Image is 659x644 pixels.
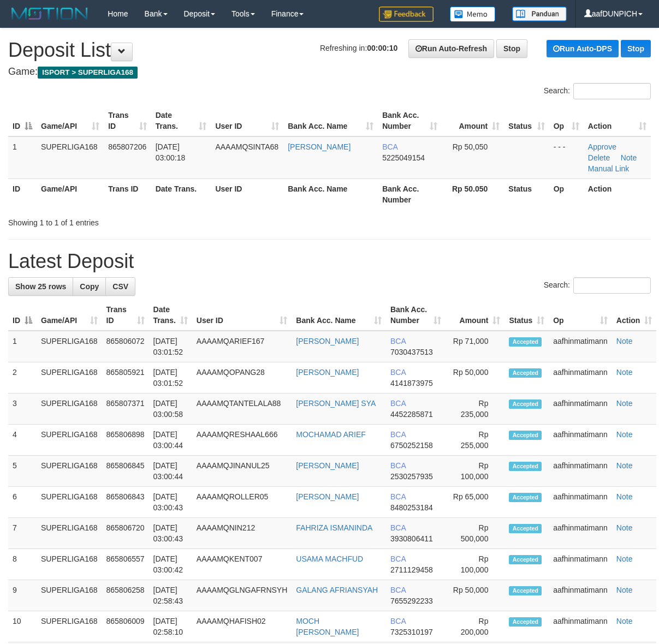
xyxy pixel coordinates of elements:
[547,40,619,57] a: Run Auto-DPS
[390,379,433,387] span: Copy 4141873975 to clipboard
[192,393,292,425] td: AAAAMQTANTELALA88
[509,337,542,347] span: Accepted
[192,487,292,518] td: AAAAMQROLLER05
[37,178,104,210] th: Game/API
[37,456,102,487] td: SUPERLIGA168
[549,611,612,642] td: aafhinmatimann
[296,368,359,377] a: [PERSON_NAME]
[584,105,651,136] th: Action: activate to sort column ascending
[192,331,292,362] td: AAAAMQARIEF167
[573,277,651,294] input: Search:
[390,368,406,377] span: BCA
[408,39,494,58] a: Run Auto-Refresh
[549,487,612,518] td: aafhinmatimann
[8,178,37,210] th: ID
[149,580,192,611] td: [DATE] 02:58:43
[549,456,612,487] td: aafhinmatimann
[446,331,504,362] td: Rp 71,000
[616,430,633,439] a: Note
[512,7,567,21] img: panduan.png
[37,105,104,136] th: Game/API: activate to sort column ascending
[453,142,488,151] span: Rp 50,050
[8,362,37,393] td: 2
[15,282,66,291] span: Show 25 rows
[612,300,657,331] th: Action: activate to sort column ascending
[102,331,149,362] td: 865806072
[192,518,292,549] td: AAAAMQNIN212
[390,441,433,450] span: Copy 6750252158 to clipboard
[549,393,612,425] td: aafhinmatimann
[446,518,504,549] td: Rp 500,000
[37,136,104,179] td: SUPERLIGA168
[37,487,102,518] td: SUPERLIGA168
[37,393,102,425] td: SUPERLIGA168
[390,534,433,543] span: Copy 3930806411 to clipboard
[192,456,292,487] td: AAAAMQJINANUL25
[37,549,102,580] td: SUPERLIGA168
[616,617,633,625] a: Note
[616,337,633,345] a: Note
[549,518,612,549] td: aafhinmatimann
[102,362,149,393] td: 865805921
[211,178,283,210] th: User ID
[296,430,366,439] a: MOCHAMAD ARIEF
[296,337,359,345] a: [PERSON_NAME]
[8,105,37,136] th: ID: activate to sort column descending
[504,300,549,331] th: Status: activate to sort column ascending
[616,586,633,594] a: Note
[378,105,442,136] th: Bank Acc. Number: activate to sort column ascending
[390,461,406,470] span: BCA
[544,83,651,99] label: Search:
[446,425,504,456] td: Rp 255,000
[588,164,630,173] a: Manual Link
[37,611,102,642] td: SUPERLIGA168
[192,425,292,456] td: AAAAMQRESHAAL666
[8,5,91,22] img: MOTION_logo.png
[102,611,149,642] td: 865806009
[8,251,651,272] h1: Latest Deposit
[37,580,102,611] td: SUPERLIGA168
[320,44,397,52] span: Refreshing in:
[549,580,612,611] td: aafhinmatimann
[390,492,406,501] span: BCA
[8,331,37,362] td: 1
[192,362,292,393] td: AAAAMQOPANG28
[292,300,386,331] th: Bank Acc. Name: activate to sort column ascending
[509,524,542,533] span: Accepted
[37,331,102,362] td: SUPERLIGA168
[149,331,192,362] td: [DATE] 03:01:52
[390,348,433,356] span: Copy 7030437513 to clipboard
[37,425,102,456] td: SUPERLIGA168
[382,142,397,151] span: BCA
[215,142,278,151] span: AAAAMQSINTA68
[149,611,192,642] td: [DATE] 02:58:10
[390,628,433,636] span: Copy 7325310197 to clipboard
[573,83,651,99] input: Search:
[616,492,633,501] a: Note
[509,493,542,502] span: Accepted
[192,580,292,611] td: AAAAMQGLNGAFRNSYH
[504,178,549,210] th: Status
[149,518,192,549] td: [DATE] 03:00:43
[104,105,151,136] th: Trans ID: activate to sort column ascending
[446,611,504,642] td: Rp 200,000
[8,456,37,487] td: 5
[450,7,496,22] img: Button%20Memo.svg
[549,425,612,456] td: aafhinmatimann
[8,518,37,549] td: 7
[8,487,37,518] td: 6
[108,142,146,151] span: 865807206
[8,580,37,611] td: 9
[442,178,504,210] th: Rp 50.050
[102,456,149,487] td: 865806845
[102,300,149,331] th: Trans ID: activate to sort column ascending
[149,393,192,425] td: [DATE] 03:00:58
[446,487,504,518] td: Rp 65,000
[149,549,192,580] td: [DATE] 03:00:42
[504,105,549,136] th: Status: activate to sort column ascending
[390,586,406,594] span: BCA
[149,487,192,518] td: [DATE] 03:00:43
[446,300,504,331] th: Amount: activate to sort column ascending
[390,554,406,563] span: BCA
[549,105,584,136] th: Op: activate to sort column ascending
